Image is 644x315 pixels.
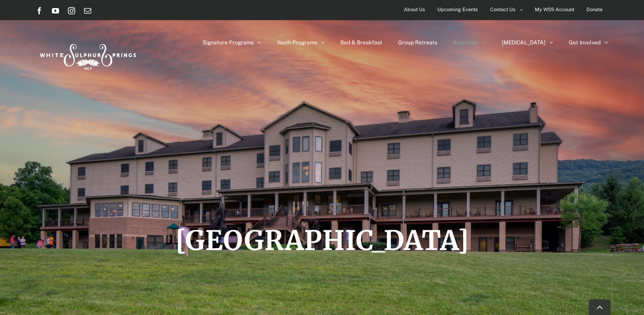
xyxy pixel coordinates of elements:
nav: Main Menu [203,20,608,65]
a: Group Retreats [398,20,437,65]
a: YouTube [52,7,59,14]
a: Amenities [453,20,486,65]
span: Bed & Breakfast [340,40,382,45]
span: Group Retreats [398,40,437,45]
a: Email [84,7,91,14]
a: Signature Programs [203,20,261,65]
span: Contact Us [490,3,516,16]
a: Instagram [68,7,75,14]
span: Get Involved [569,40,601,45]
span: [MEDICAL_DATA] [502,40,546,45]
a: Get Involved [569,20,608,65]
a: Facebook [36,7,43,14]
span: Youth Programs [277,40,317,45]
span: My WSS Account [535,3,574,16]
a: [MEDICAL_DATA] [502,20,553,65]
span: Upcoming Events [437,3,478,16]
span: About Us [404,3,425,16]
a: Youth Programs [277,20,325,65]
span: Amenities [453,40,479,45]
span: Donate [586,3,602,16]
a: Bed & Breakfast [340,20,382,65]
img: White Sulphur Springs Logo [36,34,139,76]
span: Signature Programs [203,40,254,45]
span: [GEOGRAPHIC_DATA] [175,224,469,257]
